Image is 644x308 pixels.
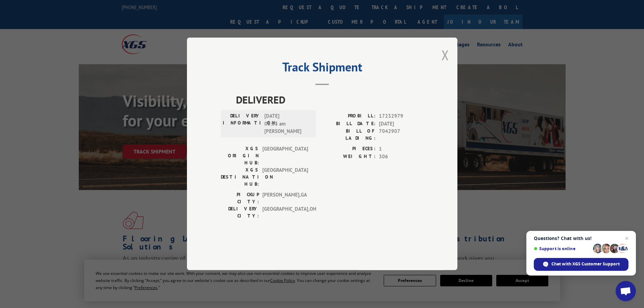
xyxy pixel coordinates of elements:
[442,46,449,64] button: Close modal
[379,120,424,128] span: [DATE]
[322,120,376,128] label: BILL DATE:
[534,246,591,251] span: Support is online
[379,145,424,153] span: 1
[264,113,310,136] span: [DATE] 08:53 am [PERSON_NAME]
[551,261,620,267] span: Chat with XGS Customer Support
[534,236,628,241] span: Questions? Chat with us!
[379,153,424,161] span: 306
[236,92,424,108] span: DELIVERED
[221,167,259,188] label: XGS DESTINATION HUB:
[322,113,376,120] label: PROBILL:
[262,191,308,206] span: [PERSON_NAME] , GA
[534,258,628,271] div: Chat with XGS Customer Support
[379,128,424,142] span: 7042907
[322,145,376,153] label: PIECES:
[221,62,424,75] h2: Track Shipment
[221,206,259,220] label: DELIVERY CITY:
[322,153,376,161] label: WEIGHT:
[322,128,376,142] label: BILL OF LADING:
[221,191,259,206] label: PICKUP CITY:
[262,206,308,220] span: [GEOGRAPHIC_DATA] , OH
[379,113,424,120] span: 17232979
[223,113,261,136] label: DELIVERY INFORMATION:
[221,145,259,167] label: XGS ORIGIN HUB:
[262,167,308,188] span: [GEOGRAPHIC_DATA]
[262,145,308,167] span: [GEOGRAPHIC_DATA]
[616,281,636,301] div: Open chat
[623,234,631,242] span: Close chat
